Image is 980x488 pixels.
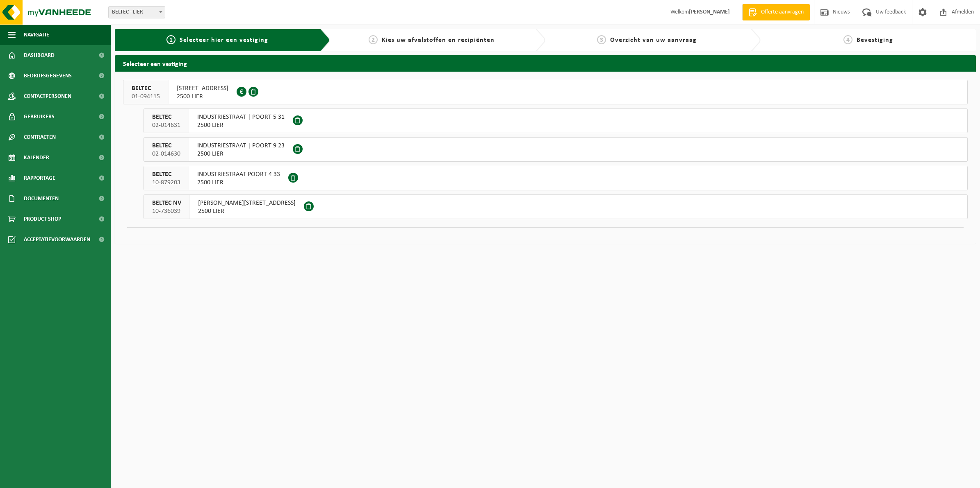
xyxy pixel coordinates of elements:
[144,166,968,190] button: BELTEC 10-879203 INDUSTRIESTRAAT POORT 4 332500 LIER
[759,8,806,16] span: Offerte aanvragen
[24,45,55,66] span: Dashboard
[152,170,180,178] span: BELTEC
[177,84,228,93] span: [STREET_ADDRESS]
[24,168,55,188] span: Rapportage
[115,55,976,71] h2: Selecteer een vestiging
[382,37,495,43] span: Kies uw afvalstoffen en recipiënten
[197,113,285,121] span: INDUSTRIESTRAAT | POORT 5 31
[197,178,280,187] span: 2500 LIER
[24,106,55,127] span: Gebruikers
[198,199,296,207] span: [PERSON_NAME][STREET_ADDRESS]
[123,80,968,104] button: BELTEC 01-094115 [STREET_ADDRESS]2500 LIER
[24,209,61,229] span: Product Shop
[152,150,180,158] span: 02-014630
[166,35,175,44] span: 1
[610,37,697,43] span: Overzicht van uw aanvraag
[24,127,56,147] span: Contracten
[742,4,810,20] a: Offerte aanvragen
[144,194,968,219] button: BELTEC NV 10-736039 [PERSON_NAME][STREET_ADDRESS]2500 LIER
[144,137,968,162] button: BELTEC 02-014630 INDUSTRIESTRAAT | POORT 9 232500 LIER
[843,35,852,44] span: 4
[24,147,49,168] span: Kalender
[24,188,59,209] span: Documenten
[108,6,165,18] span: BELTEC - LIER
[180,37,268,43] span: Selecteer hier een vestiging
[197,170,280,178] span: INDUSTRIESTRAAT POORT 4 33
[24,229,90,250] span: Acceptatievoorwaarden
[132,93,160,101] span: 01-094115
[152,199,181,207] span: BELTEC NV
[197,142,285,150] span: INDUSTRIESTRAAT | POORT 9 23
[24,66,72,86] span: Bedrijfsgegevens
[152,207,181,215] span: 10-736039
[24,86,71,106] span: Contactpersonen
[24,25,49,45] span: Navigatie
[152,121,180,129] span: 02-014631
[197,121,285,129] span: 2500 LIER
[152,142,180,150] span: BELTEC
[597,35,606,44] span: 3
[369,35,378,44] span: 2
[109,7,165,18] span: BELTEC - LIER
[857,37,893,43] span: Bevestiging
[177,93,228,101] span: 2500 LIER
[152,113,180,121] span: BELTEC
[689,9,730,15] strong: [PERSON_NAME]
[197,150,285,158] span: 2500 LIER
[132,84,160,93] span: BELTEC
[198,207,296,215] span: 2500 LIER
[152,178,180,187] span: 10-879203
[144,108,968,133] button: BELTEC 02-014631 INDUSTRIESTRAAT | POORT 5 312500 LIER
